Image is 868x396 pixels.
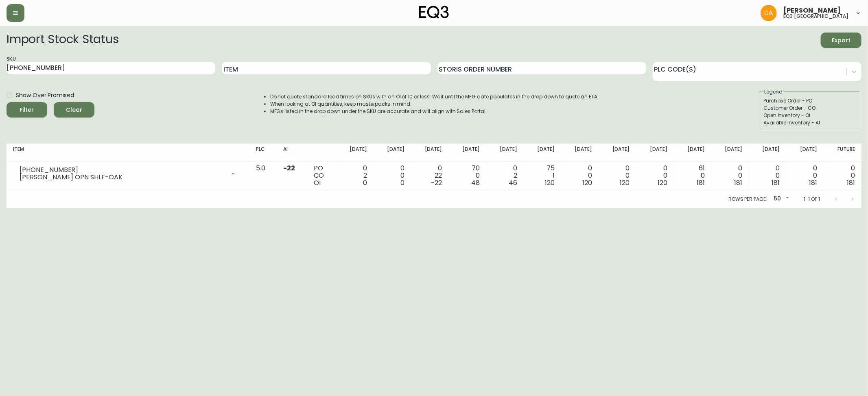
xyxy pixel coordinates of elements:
div: Available Inventory - AI [763,119,856,126]
span: 48 [471,178,480,187]
div: Customer Order - CO [763,104,856,112]
div: 0 22 [418,165,442,187]
th: [DATE] [786,144,824,161]
div: Open Inventory - OI [763,112,856,119]
p: Rows per page: [728,196,767,203]
div: 0 0 [793,165,817,187]
span: Show Over Promised [16,91,74,100]
span: Export [827,35,855,46]
th: [DATE] [674,144,711,161]
div: 61 0 [680,165,705,187]
p: 1-1 of 1 [804,196,820,203]
button: Filter [7,102,47,117]
div: 0 0 [568,165,592,187]
span: 181 [734,178,742,187]
span: 0 [400,178,404,187]
span: 181 [809,178,818,187]
h5: eq3 [GEOGRAPHIC_DATA] [783,14,848,19]
li: Do not quote standard lead times on SKUs with an OI of 10 or less. Wait until the MFG date popula... [270,93,599,100]
span: 0 [363,178,367,187]
div: 75 1 [530,165,555,187]
span: 120 [582,178,592,187]
th: [DATE] [411,144,448,161]
th: [DATE] [599,144,636,161]
th: [DATE] [711,144,749,161]
div: 0 0 [643,165,667,187]
span: 120 [620,178,630,187]
h2: Import Stock Status [7,33,118,48]
span: 120 [658,178,667,187]
th: [DATE] [486,144,524,161]
div: 0 2 [493,165,517,187]
span: 181 [847,178,855,187]
th: [DATE] [561,144,599,161]
div: 0 0 [718,165,742,187]
th: [DATE] [336,144,374,161]
th: Future [824,144,861,161]
div: [PHONE_NUMBER][PERSON_NAME] OPN SHLF-OAK [13,165,243,183]
span: -22 [431,178,442,187]
th: [DATE] [636,144,674,161]
th: Item [7,144,249,161]
span: 181 [772,178,780,187]
th: PLC [249,144,277,161]
legend: Legend [763,88,783,96]
div: [PHONE_NUMBER] [20,166,225,174]
div: 0 0 [380,165,404,187]
div: 0 0 [755,165,780,187]
button: Clear [54,102,94,117]
th: [DATE] [448,144,486,161]
td: 5.0 [249,161,277,190]
img: dd1a7e8db21a0ac8adbf82b84ca05374 [761,5,777,21]
span: Clear [60,105,88,115]
div: 70 0 [455,165,479,187]
button: Export [821,33,861,48]
span: [PERSON_NAME] [783,7,841,14]
div: 50 [770,192,791,206]
span: 120 [545,178,555,187]
div: 0 2 [343,165,367,187]
div: 0 0 [831,165,855,187]
div: 0 0 [605,165,630,187]
th: [DATE] [524,144,561,161]
th: [DATE] [749,144,786,161]
span: 181 [697,178,705,187]
img: logo [419,6,449,19]
li: MFGs listed in the drop down under the SKU are accurate and will align with Sales Portal. [270,108,599,115]
span: OI [314,178,321,187]
div: PO CO [314,165,330,187]
span: -22 [283,163,295,173]
th: AI [277,144,307,161]
li: When looking at OI quantities, keep masterpacks in mind. [270,100,599,108]
th: [DATE] [374,144,411,161]
span: 46 [509,178,517,187]
div: [PERSON_NAME] OPN SHLF-OAK [20,174,225,181]
div: Purchase Order - PO [763,97,856,104]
